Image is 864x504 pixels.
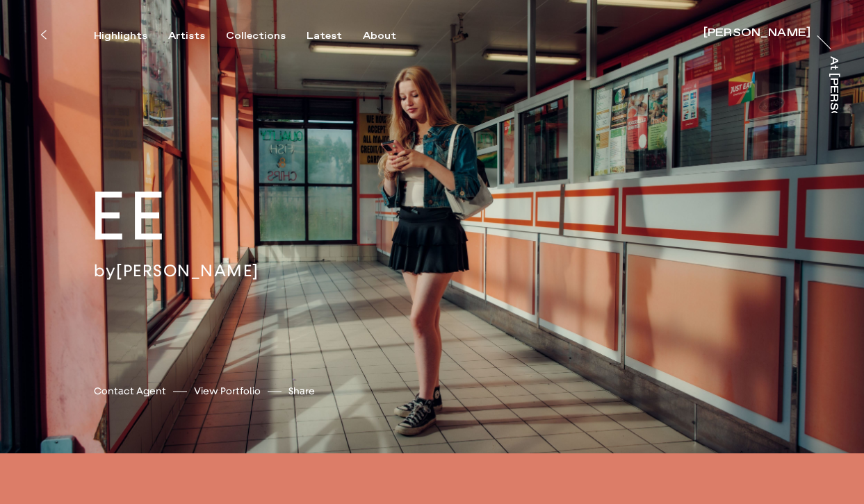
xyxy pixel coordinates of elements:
[363,30,417,42] button: About
[288,382,315,401] button: Share
[363,30,396,42] div: About
[826,56,840,113] a: At [PERSON_NAME]
[703,26,810,40] a: [PERSON_NAME]
[226,30,286,42] div: Collections
[168,30,226,42] button: Artists
[168,30,205,42] div: Artists
[94,384,166,398] a: Contact Agent
[226,30,307,42] button: Collections
[94,30,168,42] button: Highlights
[307,30,363,42] button: Latest
[94,260,116,280] span: by
[94,30,147,42] div: Highlights
[703,28,810,39] div: [PERSON_NAME]
[194,384,261,398] a: View Portfolio
[307,30,342,42] div: Latest
[90,173,263,260] h2: EE
[828,56,839,180] div: At [PERSON_NAME]
[116,260,259,280] a: [PERSON_NAME]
